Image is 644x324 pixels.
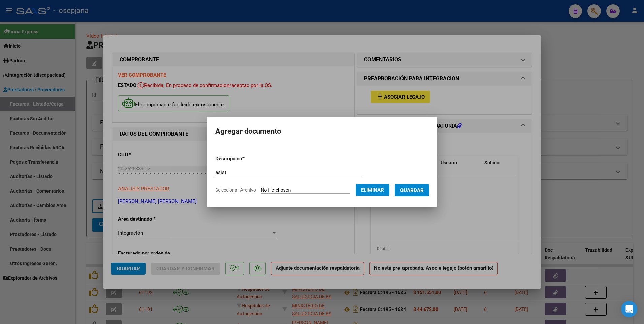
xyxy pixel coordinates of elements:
[395,184,429,196] button: Guardar
[621,301,637,317] div: Open Intercom Messenger
[215,125,429,138] h2: Agregar documento
[215,155,280,163] p: Descripcion
[356,184,389,196] button: Eliminar
[361,187,384,193] span: Eliminar
[215,187,256,193] span: Seleccionar Archivo
[400,187,424,193] span: Guardar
